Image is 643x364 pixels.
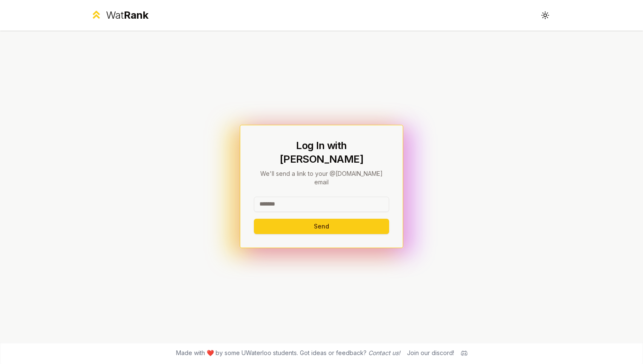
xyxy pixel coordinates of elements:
span: Rank [124,9,148,21]
a: WatRank [90,8,148,22]
a: Contact us! [368,349,400,356]
button: Send [254,219,389,234]
span: Made with ❤️ by some UWaterloo students. Got ideas or feedback? [176,349,400,357]
div: Join our discord! [407,349,454,357]
h1: Log In with [PERSON_NAME] [254,139,389,166]
div: Wat [106,8,148,22]
p: We'll send a link to your @[DOMAIN_NAME] email [254,169,389,186]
